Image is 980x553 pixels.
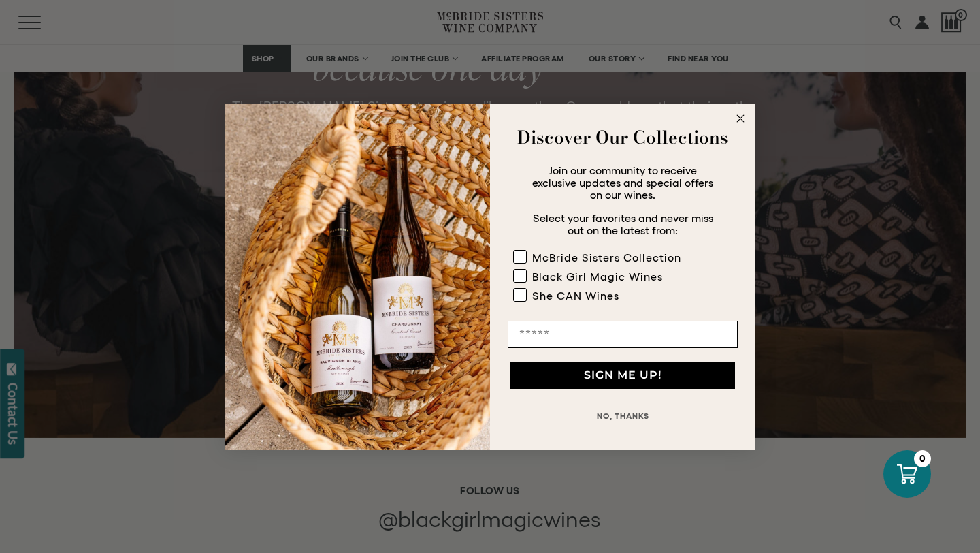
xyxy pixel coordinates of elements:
span: Join our community to receive exclusive updates and special offers on our wines. [532,164,713,201]
div: McBride Sisters Collection [532,251,681,264]
input: Email [508,321,738,348]
span: Select your favorites and never miss out on the latest from: [533,212,713,236]
button: SIGN ME UP! [510,362,735,389]
div: 0 [914,450,931,467]
button: Close dialog [732,110,749,127]
div: Black Girl Magic Wines [532,270,663,283]
img: 42653730-7e35-4af7-a99d-12bf478283cf.jpeg [225,104,490,450]
button: NO, THANKS [508,402,738,430]
div: She CAN Wines [532,289,619,302]
strong: Discover Our Collections [517,124,728,151]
